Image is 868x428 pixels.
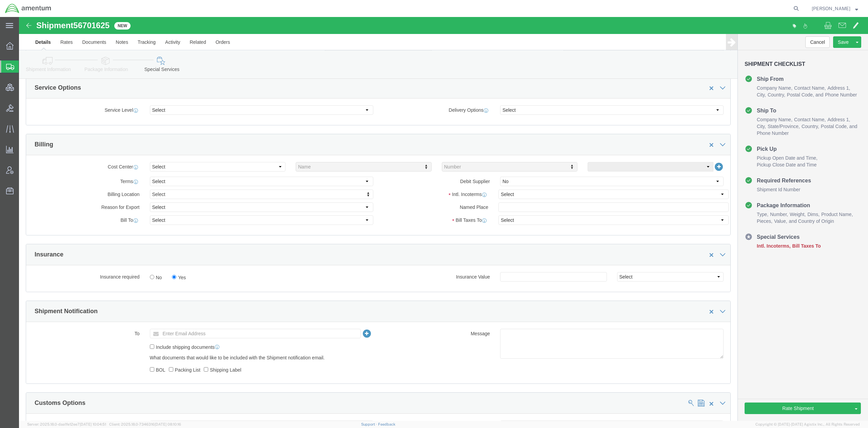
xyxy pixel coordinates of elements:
span: [DATE] 10:04:51 [80,422,106,426]
a: Feedback [378,422,395,426]
a: Support [361,422,378,426]
span: [DATE] 08:10:16 [155,422,181,426]
button: [PERSON_NAME] [811,4,859,13]
span: Client: 2025.18.0-7346316 [109,422,181,426]
span: Server: 2025.18.0-daa1fe12ee7 [27,422,106,426]
span: Copyright © [DATE]-[DATE] Agistix Inc., All Rights Reserved [755,422,860,427]
img: logo [5,3,52,14]
iframe: FS Legacy Container [19,17,868,421]
span: Jason Champagne [812,5,850,12]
